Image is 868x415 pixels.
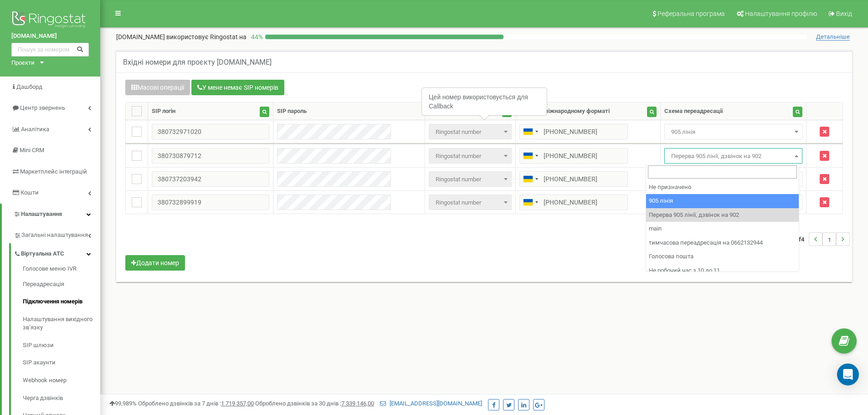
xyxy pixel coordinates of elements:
[519,107,610,116] div: Номер у міжнародному форматі
[519,195,628,210] input: 050 123 4567
[432,173,508,186] span: Ringostat number
[221,400,254,407] u: 1 719 357,00
[20,104,65,111] span: Центр звернень
[23,276,100,293] a: Переадресація
[21,210,62,217] span: Налаштування
[23,337,100,354] a: SIP шлюзи
[745,10,817,17] span: Налаштування профілю
[166,33,247,41] span: використовує Ringostat на
[520,149,541,163] div: Telephone country code
[191,80,284,95] button: У мене немає SIP номерів
[646,236,799,250] li: тимчасова переадресація на 0662132944
[822,232,836,246] li: 1
[109,400,137,407] span: 99,989%
[11,32,89,41] a: [DOMAIN_NAME]
[21,189,39,196] span: Кошти
[16,83,42,90] span: Дашборд
[125,255,185,271] button: Додати номер
[664,148,803,164] span: Перерва 905 лінії, дзвінок на 902
[23,354,100,372] a: SIP акаунти
[429,171,511,187] span: Ringostat number
[20,147,44,154] span: Mini CRM
[255,400,374,407] span: Оброблено дзвінків за 30 днів :
[20,168,87,175] span: Маркетплейс інтеграцій
[11,9,89,32] img: Ringostat logo
[432,150,508,163] span: Ringostat number
[432,126,508,138] span: Ringostat number
[836,10,852,17] span: Вихід
[646,222,799,236] li: main
[14,225,100,243] a: Загальні налаштування
[519,171,628,187] input: 050 123 4567
[116,32,247,41] p: [DOMAIN_NAME]
[23,372,100,389] a: Webhook номер
[23,265,100,276] a: Голосове меню IVR
[664,124,803,139] span: 905 лінія
[646,194,799,208] li: 905 лінія
[432,196,508,209] span: Ringostat number
[125,80,190,95] button: Масові операції
[341,400,374,407] u: 7 339 146,00
[11,59,35,67] div: Проєкти
[429,195,511,210] span: Ringostat number
[23,293,100,311] a: Підключення номерів
[657,10,725,17] span: Реферальна програма
[520,124,541,139] div: Telephone country code
[519,124,628,139] input: 050 123 4567
[646,208,799,222] li: Перерва 905 лінії, дзвінок на 902
[787,223,850,255] nav: ...
[646,180,799,195] li: Не призначено
[646,264,799,278] li: Не робочий час з 10 до 11
[429,124,511,139] span: Ringostat number
[273,102,425,120] th: SIP пароль
[14,243,100,262] a: Віртуальна АТС
[664,107,723,116] div: Схема переадресації
[21,231,88,240] span: Загальні налаштування
[152,107,175,116] div: SIP логін
[429,148,511,164] span: Ringostat number
[138,400,254,407] span: Оброблено дзвінків за 7 днів :
[2,204,100,225] a: Налаштування
[380,400,482,407] a: [EMAIL_ADDRESS][DOMAIN_NAME]
[668,150,800,163] span: Перерва 905 лінії, дзвінок на 902
[837,364,859,385] div: Open Intercom Messenger
[816,33,850,41] span: Детальніше
[668,126,800,138] span: 905 лінія
[21,250,64,258] span: Віртуальна АТС
[11,43,89,56] input: Пошук за номером
[520,172,541,186] div: Telephone country code
[422,88,546,115] div: Цей номер використовується для Callback
[520,195,541,210] div: Telephone country code
[247,32,265,41] p: 44 %
[23,389,100,407] a: Черга дзвінків
[21,126,49,133] span: Аналiтика
[646,250,799,264] li: Голосова пошта
[23,311,100,337] a: Налаштування вихідного зв’язку
[123,58,272,67] h5: Вхідні номери для проєкту [DOMAIN_NAME]
[519,148,628,164] input: 050 123 4567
